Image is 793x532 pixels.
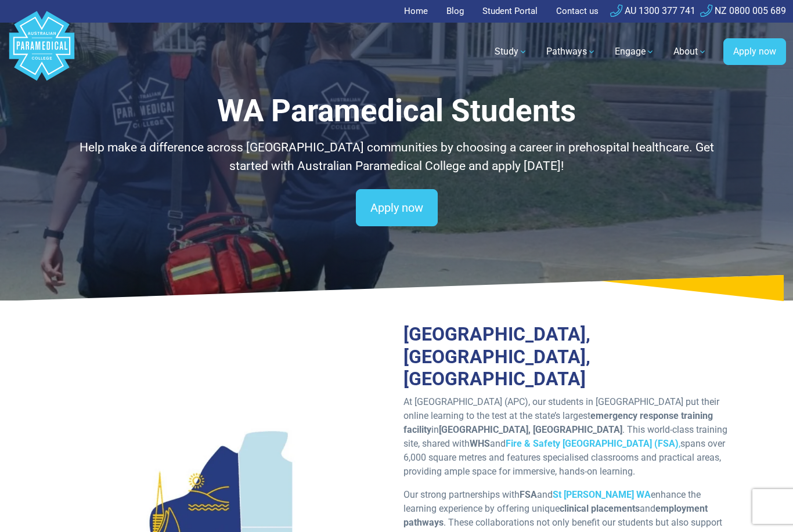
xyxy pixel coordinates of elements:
p: Help make a difference across [GEOGRAPHIC_DATA] communities by choosing a career in prehospital h... [66,139,728,175]
strong: WHS [470,438,490,449]
strong: FSA [520,489,537,500]
a: St [PERSON_NAME] WA [553,489,651,500]
h2: [GEOGRAPHIC_DATA], [GEOGRAPHIC_DATA], [GEOGRAPHIC_DATA] [403,323,727,390]
a: Australian Paramedical College [7,23,77,81]
a: AU 1300 377 741 [610,5,695,16]
h1: WA Paramedical Students [66,93,728,129]
a: Study [488,35,535,68]
a: Apply now [356,189,438,226]
a: About [666,35,714,68]
strong: employment pathways [403,503,708,528]
a: Fire & Safety [GEOGRAPHIC_DATA] (FSA), [506,438,680,449]
strong: clinical placements [560,503,640,514]
strong: Fire & Safety [GEOGRAPHIC_DATA] (FSA) [506,438,679,449]
a: Apply now [723,38,786,65]
p: At [GEOGRAPHIC_DATA] (APC), our students in [GEOGRAPHIC_DATA] put their online learning to the te... [403,395,727,479]
a: Engage [608,35,662,68]
strong: emergency response training facility [403,410,713,435]
a: Pathways [539,35,603,68]
strong: [GEOGRAPHIC_DATA], [GEOGRAPHIC_DATA] [439,424,622,435]
a: NZ 0800 005 689 [700,5,786,16]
